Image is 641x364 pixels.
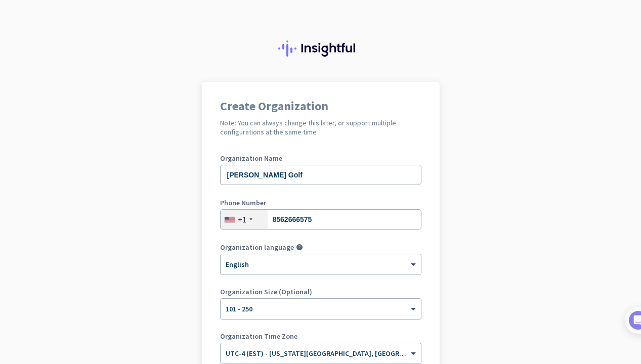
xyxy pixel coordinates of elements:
label: Phone Number [220,199,421,206]
label: Organization Time Zone [220,333,421,340]
label: Organization Name [220,155,421,162]
i: help [296,244,303,251]
h2: Note: You can always change this later, or support multiple configurations at the same time [220,118,421,136]
div: +1 [238,214,246,224]
label: Organization Size (Optional) [220,288,421,295]
label: Organization language [220,244,294,251]
input: 201-555-0123 [220,209,421,230]
input: What is the name of your organization? [220,165,421,185]
img: Insightful [278,40,363,57]
h1: Create Organization [220,100,421,112]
